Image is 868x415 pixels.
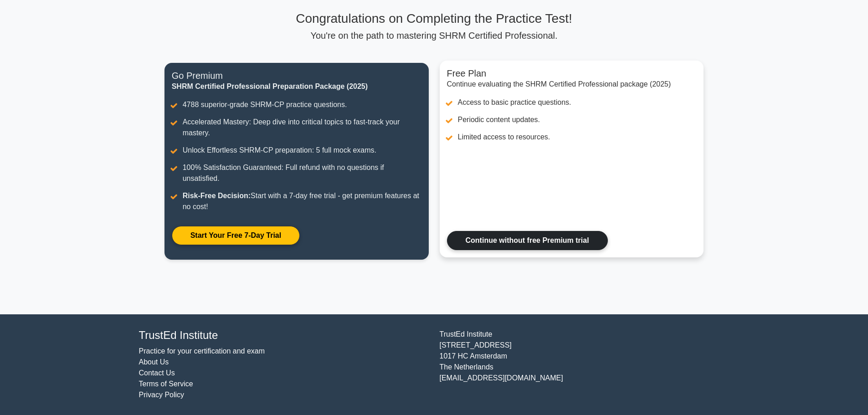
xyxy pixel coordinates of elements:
a: About Us [139,358,169,366]
a: Continue without free Premium trial [447,231,608,250]
a: Practice for your certification and exam [139,347,265,355]
a: Contact Us [139,369,175,377]
a: Terms of Service [139,380,193,388]
a: Start Your Free 7-Day Trial [172,226,300,245]
a: Privacy Policy [139,391,185,399]
div: TrustEd Institute [STREET_ADDRESS] 1017 HC Amsterdam The Netherlands [EMAIL_ADDRESS][DOMAIN_NAME] [434,329,735,400]
h3: Congratulations on Completing the Practice Test! [164,11,704,26]
p: You're on the path to mastering SHRM Certified Professional. [164,30,704,41]
h4: TrustEd Institute [139,329,429,342]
